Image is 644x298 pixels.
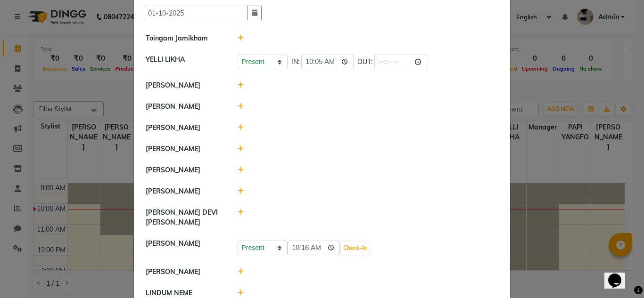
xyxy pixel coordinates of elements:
[139,33,231,43] div: Toingam Jamikham
[341,242,369,255] button: Check-In
[139,81,231,90] div: [PERSON_NAME]
[139,102,231,112] div: [PERSON_NAME]
[139,186,231,196] div: [PERSON_NAME]
[139,165,231,175] div: [PERSON_NAME]
[139,123,231,133] div: [PERSON_NAME]
[139,208,231,227] div: [PERSON_NAME] DEVI [PERSON_NAME]
[357,57,372,67] span: OUT:
[139,239,231,256] div: [PERSON_NAME]
[144,6,248,20] input: Select date
[139,144,231,154] div: [PERSON_NAME]
[139,267,231,277] div: [PERSON_NAME]
[604,260,635,289] iframe: chat widget
[139,55,231,69] div: YELLI LIKHA
[139,288,231,298] div: LINDUM NEME
[291,57,299,67] span: IN:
